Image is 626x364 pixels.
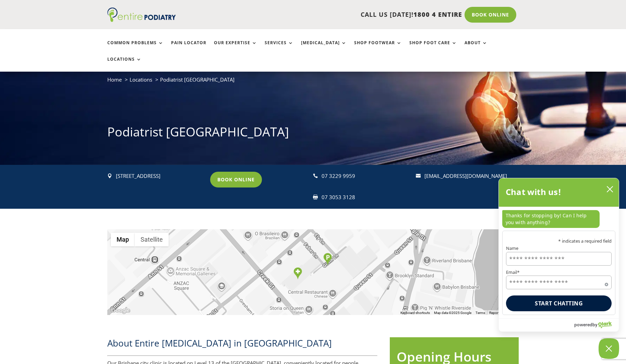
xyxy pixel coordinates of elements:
a: Shop Foot Care [409,40,457,55]
div: olark chatbox [498,178,619,332]
label: Name [506,246,612,251]
button: Show satellite imagery [135,233,169,246]
a: Entire Podiatry [107,16,176,23]
img: logo (1) [107,8,176,22]
span: Required field [605,281,608,285]
span: 1800 4 ENTIRE [413,10,462,19]
p: Thanks for stopping by! Can I help you with anything? [502,210,600,228]
a: Book Online [210,172,262,187]
div: 07 3229 9959 [322,172,410,181]
a: Powered by Olark [574,319,619,331]
p: * indicates a required field [506,239,612,243]
span: powered [574,320,592,329]
p: CALL US [DATE]! [202,10,462,19]
a: Report a map error [489,311,517,315]
input: Email [506,276,612,289]
span: by [592,320,598,329]
a: Common Problems [107,40,164,55]
label: Email* [506,270,612,275]
h1: Podiatrist [GEOGRAPHIC_DATA] [107,123,519,144]
img: Google [109,306,132,315]
a: Shop Footwear [354,40,402,55]
button: close chatbox [604,184,615,194]
a: Pain Locator [171,40,206,55]
span:  [107,173,112,178]
a: Terms [475,311,485,315]
p: [STREET_ADDRESS] [116,172,204,181]
a: Locations [107,57,142,72]
span: Map data ©2025 Google [434,311,471,315]
div: 07 3053 3128 [322,193,410,202]
h2: Chat with us! [506,185,562,199]
a: Services [265,40,293,55]
a: About [465,40,487,55]
div: Parking [323,253,332,265]
span:  [313,195,318,199]
span:  [416,173,421,178]
a: Book Online [465,7,516,23]
a: Click to see this area on Google Maps [109,306,132,315]
button: Close Chatbox [599,338,619,359]
input: Name [506,252,612,266]
button: Show street map [111,233,135,246]
h2: About Entire [MEDICAL_DATA] in [GEOGRAPHIC_DATA] [107,337,377,353]
button: Start chatting [506,295,612,311]
span:  [313,173,318,178]
a: Our Expertise [214,40,257,55]
a: [EMAIL_ADDRESS][DOMAIN_NAME] [424,172,507,179]
div: chat [499,207,619,231]
span: Podiatrist [GEOGRAPHIC_DATA] [160,76,234,83]
button: Keyboard shortcuts [400,311,430,315]
a: [MEDICAL_DATA] [301,40,347,55]
div: Entire Podiatry Brisbane CBD Clinic [293,267,302,279]
a: Home [107,76,122,83]
a: Locations [130,76,152,83]
nav: breadcrumb [107,75,519,89]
